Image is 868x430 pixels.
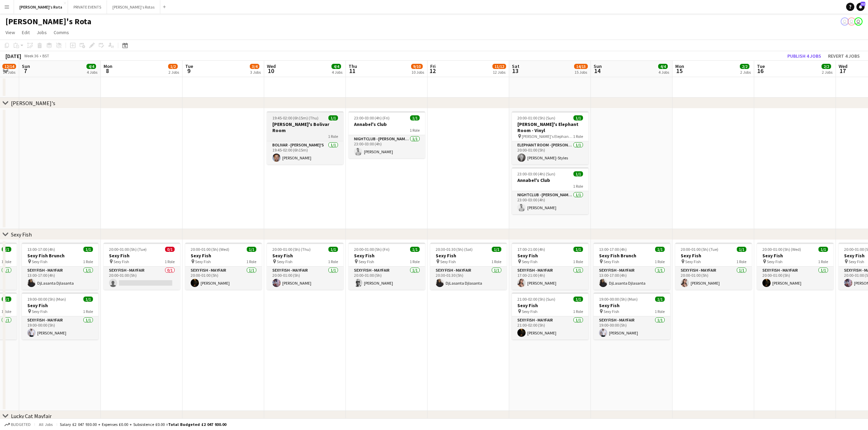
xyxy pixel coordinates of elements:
[573,171,583,176] span: 1/1
[358,259,374,264] span: Sexy Fish
[267,253,343,259] h3: Sexy Fish
[104,243,180,290] app-job-card: 20:00-01:00 (5h) (Tue)0/1Sexy Fish Sexy Fish1 RoleSEXY FISH - MAYFAIR0/120:00-01:00 (5h)
[512,177,588,183] h3: Annabel's Club
[83,309,93,314] span: 1 Role
[83,259,93,264] span: 1 Role
[818,247,828,252] span: 1/1
[32,259,48,264] span: Sexy Fish
[87,70,97,75] div: 4 Jobs
[599,297,638,302] span: 19:00-00:00 (5h) (Mon)
[410,128,420,133] span: 1 Role
[2,64,16,69] span: 12/14
[3,421,32,428] button: Budgeted
[104,63,112,69] span: Mon
[185,63,193,69] span: Tue
[594,292,670,340] div: 19:00-00:00 (5h) (Mon)1/1Sexy Fish Sexy Fish1 RoleSEXY FISH - MAYFAIR1/119:00-00:00 (5h)[PERSON_N...
[512,292,588,340] div: 21:00-02:00 (5h) (Sun)1/1Sexy Fish Sexy Fish1 RoleSEXY FISH - MAYFAIR1/121:00-02:00 (5h)[PERSON_N...
[328,134,338,139] span: 1 Role
[328,247,338,252] span: 1/1
[674,67,684,75] span: 15
[267,141,343,164] app-card-role: BOLIVAR - [PERSON_NAME]'S1/119:45-02:00 (6h15m)[PERSON_NAME]
[675,243,752,290] app-job-card: 20:00-01:00 (5h) (Tue)1/1Sexy Fish Sexy Fish1 RoleSEXY FISH - MAYFAIR1/120:00-01:00 (5h)[PERSON_N...
[512,111,588,164] div: 20:00-01:00 (5h) (Sun)1/1[PERSON_NAME]'s Elephant Room - Vinyl [PERSON_NAME]'s Elephant Room- Vin...
[3,28,18,37] a: View
[756,67,765,75] span: 16
[68,0,107,14] button: PRIVATE EVENTS
[517,297,555,302] span: 21:00-02:00 (5h) (Sun)
[655,259,665,264] span: 1 Role
[825,52,863,60] button: Revert 4 jobs
[83,297,93,302] span: 1/1
[512,191,588,214] app-card-role: NIGHTCLUB - [PERSON_NAME]'S1/123:00-03:00 (4h)[PERSON_NAME]
[22,267,98,290] app-card-role: SEXY FISH - MAYFAIR1/113:00-17:00 (4h)DjLasanta Djlasanta
[86,64,96,69] span: 4/4
[594,243,670,290] app-job-card: 13:00-17:00 (4h)1/1Sexy Fish Brunch Sexy Fish1 RoleSEXY FISH - MAYFAIR1/113:00-17:00 (4h)DjLasant...
[573,309,583,314] span: 1 Role
[573,134,583,139] span: 1 Role
[429,67,436,75] span: 12
[22,63,30,69] span: Sun
[27,297,66,302] span: 19:00-00:00 (5h) (Mon)
[856,3,865,11] a: 32
[675,253,752,259] h3: Sexy Fish
[740,70,751,75] div: 2 Jobs
[603,259,619,264] span: Sexy Fish
[511,67,519,75] span: 13
[512,316,588,340] app-card-role: SEXY FISH - MAYFAIR1/121:00-02:00 (5h)[PERSON_NAME]
[267,111,343,164] app-job-card: 19:45-02:00 (6h15m) (Thu)1/1[PERSON_NAME]'s Bolivar Room1 RoleBOLIVAR - [PERSON_NAME]'S1/119:45-0...
[757,253,833,259] h3: Sexy Fish
[822,64,831,69] span: 2/2
[3,70,16,75] div: 14 Jobs
[573,184,583,189] span: 1 Role
[517,171,555,176] span: 23:00-03:00 (4h) (Sun)
[603,309,619,314] span: Sexy Fish
[594,253,670,259] h3: Sexy Fish Brunch
[675,63,684,69] span: Mon
[512,253,588,259] h3: Sexy Fish
[184,67,193,75] span: 9
[185,243,262,290] app-job-card: 20:00-01:00 (5h) (Wed)1/1Sexy Fish Sexy Fish1 RoleSEXY FISH - MAYFAIR1/120:00-01:00 (5h)[PERSON_N...
[22,292,98,340] div: 19:00-00:00 (5h) (Mon)1/1Sexy Fish Sexy Fish1 RoleSEXY FISH - MAYFAIR1/119:00-00:00 (5h)[PERSON_N...
[574,64,588,69] span: 14/15
[113,259,129,264] span: Sexy Fish
[854,17,863,26] app-user-avatar: Victoria Goodsell
[328,115,338,120] span: 1/1
[349,243,425,290] app-job-card: 20:00-01:00 (5h) (Fri)1/1Sexy Fish Sexy Fish1 RoleSEXY FISH - MAYFAIR1/120:00-01:00 (5h)[PERSON_N...
[762,247,801,252] span: 20:00-01:00 (5h) (Wed)
[757,243,833,290] app-job-card: 20:00-01:00 (5h) (Wed)1/1Sexy Fish Sexy Fish1 RoleSEXY FISH - MAYFAIR1/120:00-01:00 (5h)[PERSON_N...
[349,267,425,290] app-card-role: SEXY FISH - MAYFAIR1/120:00-01:00 (5h)[PERSON_NAME]
[492,247,501,252] span: 1/1
[1,259,11,264] span: 1 Role
[267,243,343,290] app-job-card: 20:00-01:00 (5h) (Thu)1/1Sexy Fish Sexy Fish1 RoleSEXY FISH - MAYFAIR1/120:00-01:00 (5h)[PERSON_N...
[267,63,276,69] span: Wed
[512,141,588,164] app-card-role: ELEPHANT ROOM - [PERSON_NAME]'S1/120:00-01:00 (5h)[PERSON_NAME]-Styles
[573,259,583,264] span: 1 Role
[349,111,425,158] div: 23:00-03:00 (4h) (Fri)1/1Annabel's Club1 RoleNIGHTCLUB - [PERSON_NAME]'S1/123:00-03:00 (4h)[PERSO...
[354,247,390,252] span: 20:00-01:00 (5h) (Fri)
[107,0,160,14] button: [PERSON_NAME]'s Rotas
[103,67,112,75] span: 8
[685,259,701,264] span: Sexy Fish
[574,70,587,75] div: 15 Jobs
[185,253,262,259] h3: Sexy Fish
[34,28,50,37] a: Jobs
[440,259,456,264] span: Sexy Fish
[272,115,318,120] span: 19:45-02:00 (6h15m) (Thu)
[436,247,473,252] span: 20:30-01:30 (5h) (Sat)
[517,115,555,120] span: 20:00-01:00 (5h) (Sun)
[655,309,665,314] span: 1 Role
[272,247,311,252] span: 20:00-01:00 (5h) (Thu)
[740,64,749,69] span: 2/2
[573,247,583,252] span: 1/1
[11,413,52,419] div: Lucky Cat Mayfair
[354,115,390,120] span: 23:00-03:00 (4h) (Fri)
[675,267,752,290] app-card-role: SEXY FISH - MAYFAIR1/120:00-01:00 (5h)[PERSON_NAME]
[512,243,588,290] app-job-card: 17:00-21:00 (4h)1/1Sexy Fish Sexy Fish1 RoleSEXY FISH - MAYFAIR1/117:00-21:00 (4h)[PERSON_NAME]
[411,70,424,75] div: 10 Jobs
[847,17,856,26] app-user-avatar: Katie Farrow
